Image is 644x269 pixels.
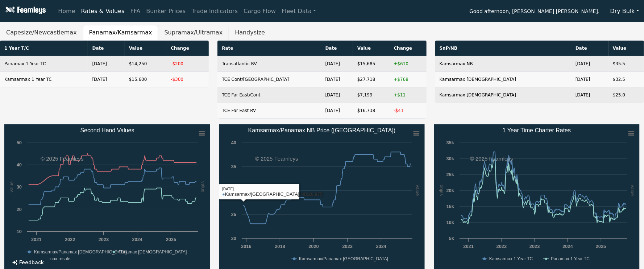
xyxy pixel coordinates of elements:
[166,56,209,72] td: -$200
[353,103,390,119] td: $16,738
[415,185,420,196] text: value
[17,140,22,145] text: 50
[31,237,41,242] text: 2021
[446,140,454,145] text: 35k
[353,56,390,72] td: $15,685
[231,164,236,169] text: 35
[321,56,353,72] td: [DATE]
[389,56,426,72] td: +$610
[83,25,158,40] button: Panamax/Kamsarmax
[200,181,206,193] text: value
[463,244,473,249] text: 2021
[125,56,166,72] td: $14,250
[469,6,599,18] span: Good afternoon, [PERSON_NAME] [PERSON_NAME].
[241,244,251,249] text: 2016
[353,72,390,87] td: $27,718
[17,207,22,212] text: 20
[446,204,454,209] text: 15k
[119,249,187,254] text: Panamax [DEMOGRAPHIC_DATA]
[496,244,507,249] text: 2022
[55,4,78,18] a: Home
[34,256,70,261] text: Kamsarmax resale
[389,72,426,87] td: +$768
[446,220,454,225] text: 10k
[17,162,22,167] text: 40
[78,4,128,18] a: Rates & Values
[217,56,321,72] td: Transatlantic RV
[435,87,571,103] td: Kamsarmax [DEMOGRAPHIC_DATA]
[353,87,390,103] td: $7,199
[470,156,513,162] text: © 2025 Fearnleys
[606,4,644,18] button: Dry Bulk
[231,188,236,193] text: 30
[231,140,236,145] text: 40
[217,72,321,87] td: TCE Cont/[GEOGRAPHIC_DATA]
[435,72,571,87] td: Kamsarmax [DEMOGRAPHIC_DATA]
[571,87,608,103] td: [DATE]
[571,72,608,87] td: [DATE]
[231,212,236,217] text: 25
[608,41,644,56] th: Value
[389,103,426,119] td: -$41
[88,41,124,56] th: Date
[255,156,298,162] text: © 2025 Fearnleys
[17,229,22,234] text: 10
[389,87,426,103] td: +$11
[41,156,84,162] text: © 2025 Fearnleys
[80,127,134,133] text: Second Hand Values
[279,4,319,18] a: Fleet Data
[275,244,285,249] text: 2018
[65,237,75,242] text: 2022
[143,4,188,18] a: Bunker Prices
[166,72,209,87] td: -$300
[34,249,127,254] text: Kamsarmax/Panamax [DEMOGRAPHIC_DATA]
[166,237,176,242] text: 2025
[551,256,590,261] text: Panamax 1 Year TC
[446,156,454,161] text: 30k
[438,185,444,196] text: value
[571,41,608,56] th: Date
[446,188,454,193] text: 20k
[158,25,229,40] button: Supramax/Ultramax
[128,4,144,18] a: FFA
[502,127,571,133] text: 1 Year Time Charter Rates
[571,56,608,72] td: [DATE]
[309,244,319,249] text: 2020
[608,72,644,87] td: $32.5
[608,56,644,72] td: $35.5
[4,7,46,16] img: Fearnleys Logo
[435,56,571,72] td: Kamsarmax NB
[125,41,166,56] th: Value
[188,4,241,18] a: Trade Indicators
[321,72,353,87] td: [DATE]
[321,87,353,103] td: [DATE]
[241,4,279,18] a: Cargo Flow
[389,41,426,56] th: Change
[88,56,124,72] td: [DATE]
[166,41,209,56] th: Change
[99,237,109,242] text: 2023
[529,244,540,249] text: 2023
[630,185,635,196] text: value
[446,172,454,177] text: 25k
[229,25,271,40] button: Handysize
[596,244,606,249] text: 2025
[17,184,22,190] text: 30
[217,87,321,103] td: TCE Far East/Cont
[299,256,388,261] text: Kamsarmax/Panamax [GEOGRAPHIC_DATA]
[608,87,644,103] td: $25.0
[321,41,353,56] th: Date
[435,41,571,56] th: SnP/NB
[132,237,143,242] text: 2024
[353,41,390,56] th: Value
[223,185,229,196] text: value
[9,181,14,193] text: value
[562,244,573,249] text: 2024
[125,72,166,87] td: $15,600
[321,103,353,119] td: [DATE]
[217,41,321,56] th: Rate
[449,236,454,241] text: 5k
[376,244,387,249] text: 2024
[248,127,396,134] text: Kamsarmax/Panamax NB Price ([GEOGRAPHIC_DATA])
[489,256,533,261] text: Kamsarmax 1 Year TC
